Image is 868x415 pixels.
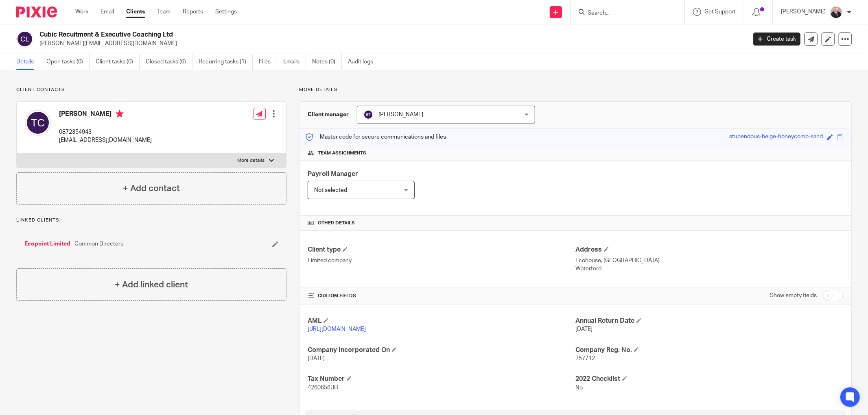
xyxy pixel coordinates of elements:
[308,293,575,299] h4: CUSTOM FIELDS
[74,240,123,248] span: Common Directors
[75,8,88,16] a: Work
[116,110,124,118] i: Primary
[59,136,152,144] p: [EMAIL_ADDRESS][DOMAIN_NAME]
[126,8,145,16] a: Clients
[146,54,192,70] a: Closed tasks (6)
[24,240,70,248] a: Ecopoint Limited
[308,111,349,119] h3: Client manager
[314,187,347,193] span: Not selected
[575,375,843,383] h4: 2022 Checklist
[704,9,736,15] span: Get Support
[238,157,265,164] p: More details
[16,217,286,224] p: Linked clients
[39,39,741,48] p: [PERSON_NAME][EMAIL_ADDRESS][DOMAIN_NAME]
[215,8,237,16] a: Settings
[308,256,575,265] p: Limited company
[283,54,306,70] a: Emails
[59,110,152,120] h4: [PERSON_NAME]
[16,87,286,93] p: Client contacts
[378,112,423,117] span: [PERSON_NAME]
[308,326,366,332] a: [URL][DOMAIN_NAME]
[299,87,852,93] p: More details
[575,256,843,265] p: Ecohouse, [GEOGRAPHIC_DATA]
[318,150,366,156] span: Team assignments
[575,265,843,273] p: Waterford
[308,375,575,383] h4: Tax Number
[123,182,180,195] h4: + Add contact
[363,110,373,120] img: svg%3E
[348,54,379,70] a: Audit logs
[575,385,583,391] span: No
[157,8,171,16] a: Team
[575,246,843,254] h4: Address
[308,346,575,354] h4: Company Incorporated On
[183,8,203,16] a: Reports
[46,54,90,70] a: Open tasks (0)
[16,7,57,17] img: Pixie
[575,317,843,325] h4: Annual Return Date
[16,30,33,48] img: svg%3E
[830,6,843,19] img: ComerfordFoley-30PS%20-%20Ger%201.jpg
[770,291,817,300] label: Show empty fields
[115,278,188,291] h4: + Add linked client
[199,54,253,70] a: Recurring tasks (1)
[575,346,843,354] h4: Company Reg. No.
[729,133,823,142] div: stupendous-beige-honeycomb-sand
[16,54,40,70] a: Details
[575,356,595,361] span: 757712
[587,10,660,17] input: Search
[308,171,358,177] span: Payroll Manager
[308,385,338,391] span: 4260656UH
[318,220,355,226] span: Other details
[306,133,446,141] p: Master code for secure communications and files
[25,110,51,136] img: svg%3E
[781,8,826,16] p: [PERSON_NAME]
[753,33,800,46] a: Create task
[308,356,325,361] span: [DATE]
[308,317,575,325] h4: AML
[59,128,152,136] p: 0872354943
[101,8,114,16] a: Email
[259,54,277,70] a: Files
[312,54,342,70] a: Notes (0)
[308,246,575,254] h4: Client type
[575,326,593,332] span: [DATE]
[96,54,140,70] a: Client tasks (0)
[39,30,601,39] h2: Cubic Recuitment & Executive Coaching Ltd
